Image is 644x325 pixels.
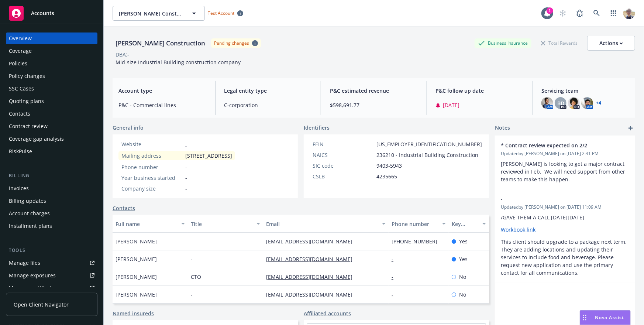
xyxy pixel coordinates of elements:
[568,97,580,109] img: photo
[541,97,553,109] img: photo
[555,6,570,21] a: Start snowing
[185,174,187,182] span: -
[392,238,443,245] a: [PHONE_NUMBER]
[6,208,97,219] a: Account charges
[436,87,524,95] span: P&C follow up date
[6,282,97,294] a: Manage certificates
[6,108,97,120] a: Contacts
[501,195,610,203] span: -
[9,182,29,194] div: Invoices
[443,101,460,109] span: [DATE]
[596,101,601,105] a: +4
[116,51,129,58] div: DBA: -
[6,70,97,82] a: Policy changes
[224,101,312,109] span: C-corporation
[313,162,373,170] div: SIC code
[475,38,531,48] div: Business Insurance
[459,237,468,245] span: Yes
[313,172,373,180] div: CSLB
[459,291,466,298] span: No
[116,237,157,245] span: [PERSON_NAME]
[452,220,478,228] div: Key contact
[266,238,358,245] a: [EMAIL_ADDRESS][DOMAIN_NAME]
[6,45,97,57] a: Coverage
[266,273,358,280] a: [EMAIL_ADDRESS][DOMAIN_NAME]
[116,255,157,263] span: [PERSON_NAME]
[214,40,249,46] div: Pending changes
[14,301,69,308] span: Open Client Navigator
[224,87,312,95] span: Legal entity type
[6,146,97,157] a: RiskPulse
[9,220,52,232] div: Installment plans
[495,124,510,133] span: Notes
[6,270,97,281] span: Manage exposures
[459,273,466,281] span: No
[376,140,482,148] span: [US_EMPLOYER_IDENTIFICATION_NUMBER]
[116,291,157,298] span: [PERSON_NAME]
[9,45,32,57] div: Coverage
[599,36,623,50] div: Actions
[9,83,34,95] div: SSC Cases
[6,247,97,254] div: Tools
[501,238,629,277] p: This client should upgrade to a package next term. They are adding locations and updating their s...
[266,291,358,298] a: [EMAIL_ADDRESS][DOMAIN_NAME]
[392,273,399,280] a: -
[9,70,45,82] div: Policy changes
[113,6,205,21] button: [PERSON_NAME] Construction
[501,226,535,233] a: Workbook link
[6,58,97,69] a: Policies
[580,310,631,325] button: Nova Assist
[191,237,193,245] span: -
[304,124,330,131] span: Identifiers
[606,6,621,21] a: Switch app
[121,185,182,192] div: Company size
[9,120,48,132] div: Contract review
[589,6,604,21] a: Search
[376,151,478,159] span: 236210 - Industrial Building Construction
[449,215,489,233] button: Key contact
[392,256,399,263] a: -
[191,273,201,281] span: CTO
[6,83,97,95] a: SSC Cases
[626,124,635,133] a: add
[205,9,246,17] span: Test Account
[116,220,177,228] div: Full name
[121,174,182,182] div: Year business started
[6,195,97,207] a: Billing updates
[118,101,206,109] span: P&C - Commercial lines
[6,120,97,132] a: Contract review
[9,282,57,294] div: Manage certificates
[116,59,241,66] span: Mid-size Industrial Building construction company
[501,150,629,157] span: Updated by [PERSON_NAME] on [DATE] 2:31 PM
[595,314,624,321] span: Nova Assist
[266,256,358,263] a: [EMAIL_ADDRESS][DOMAIN_NAME]
[9,32,32,44] div: Overview
[6,95,97,107] a: Quoting plans
[121,163,182,171] div: Phone number
[6,32,97,44] a: Overview
[191,291,193,298] span: -
[495,136,635,189] div: * Contract review expected on 2/2Updatedby [PERSON_NAME] on [DATE] 2:31 PM[PERSON_NAME] is lookin...
[113,204,135,212] a: Contacts
[581,97,593,109] img: photo
[6,182,97,194] a: Invoices
[9,257,40,269] div: Manage files
[313,140,373,148] div: FEIN
[547,7,553,14] div: 1
[211,38,261,48] span: Pending changes
[121,152,182,160] div: Mailing address
[113,38,208,48] div: [PERSON_NAME] Construction
[459,255,468,263] span: Yes
[9,108,30,120] div: Contacts
[9,58,27,69] div: Policies
[185,163,187,171] span: -
[572,6,587,21] a: Report a Bug
[113,309,154,317] a: Named insureds
[185,185,187,192] span: -
[376,172,397,180] span: 4235665
[6,172,97,179] div: Billing
[330,87,418,95] span: P&C estimated revenue
[501,213,629,221] p: /GAVE THEM A CALL [DATE][DATE]
[119,10,183,17] span: [PERSON_NAME] Construction
[9,95,44,107] div: Quoting plans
